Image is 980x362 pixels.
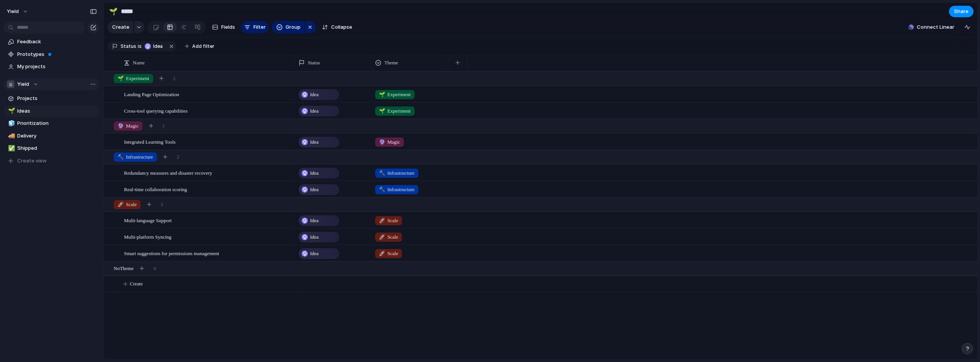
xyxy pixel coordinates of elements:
span: Scale [379,217,398,224]
span: 🔨 [118,154,124,160]
div: 🌱 [8,106,13,115]
span: Create [130,280,143,288]
span: Yield [17,80,29,88]
span: 🚀 [379,234,385,240]
span: Delivery [17,132,97,140]
a: 🚚Delivery [4,130,100,142]
span: 2 [173,75,176,82]
span: Idea [310,169,318,177]
span: Real-time collaboration scoring [124,185,187,193]
button: Fields [209,21,238,33]
span: 3 [160,201,163,208]
span: No Theme [114,265,134,272]
span: Landing Page Optimization [124,90,179,98]
span: Ideas [17,107,97,115]
button: 🚚 [7,132,15,140]
span: Prioritization [17,120,97,127]
span: Integrated Learning Tools [124,137,176,146]
a: 🧊Prioritization [4,118,100,129]
span: Filter [253,23,266,31]
span: 🔨 [379,187,385,192]
span: Infrastructure [379,169,415,177]
span: Create [112,23,129,31]
span: Idea [310,233,318,241]
span: Idea [310,250,318,257]
span: Experiment [379,91,411,98]
span: 🔮 [118,123,124,129]
button: Connect Linear [905,21,957,33]
a: Prototypes [4,49,100,60]
div: 🚚 [8,131,13,140]
span: Experiment [379,107,411,115]
button: Create view [4,155,100,167]
span: Magic [379,138,400,146]
span: Group [286,23,301,31]
span: Name [133,59,145,67]
span: 🌱 [379,108,385,114]
span: Idea [310,91,318,98]
span: Status [121,43,136,50]
span: Idea [310,217,318,224]
span: 🌱 [118,75,124,81]
a: Feedback [4,36,100,48]
span: Infrastructure [118,153,153,161]
button: ✅ [7,144,15,152]
span: Scale [379,233,398,241]
span: 2 [177,153,180,161]
div: 🧊 [8,119,13,128]
span: Fields [221,23,235,31]
span: Projects [17,95,97,102]
button: Create [108,21,133,33]
span: 🌱 [379,92,385,97]
span: Add filter [192,43,214,50]
button: Yield [4,79,100,90]
span: Yield [7,8,19,15]
span: Feedback [17,38,97,46]
span: Theme [384,59,398,67]
span: Magic [118,122,139,130]
button: is [136,42,143,51]
button: Group [272,21,304,33]
button: Idea [142,42,167,51]
span: Multi-language Support [124,216,172,224]
span: Idea [310,186,318,193]
button: Yield [3,5,32,18]
span: 🚀 [118,201,124,207]
span: Idea [310,107,318,115]
span: Experiment [118,75,149,82]
span: 🔮 [379,139,385,145]
span: Scale [379,250,398,257]
button: 🌱 [107,5,119,18]
button: 🧊 [7,120,15,127]
span: Idea [310,138,318,146]
span: Idea [153,43,164,50]
span: 🚀 [379,251,385,256]
button: Collapse [319,21,355,33]
a: ✅Shipped [4,143,100,154]
div: 🌱 [109,6,118,16]
button: 🌱 [7,107,15,115]
button: Share [949,6,973,17]
a: Projects [4,93,100,104]
span: Share [954,8,969,15]
span: Connect Linear [917,23,954,31]
span: Create view [17,157,47,165]
div: ✅ [8,144,13,153]
button: Filter [241,21,269,33]
span: Smart suggestions for permissions management [124,249,219,257]
span: Shipped [17,144,97,152]
span: Infrastructure [379,186,415,193]
span: 🔨 [379,170,385,176]
span: 0 [154,265,156,272]
span: Status [308,59,320,67]
span: Prototypes [17,51,97,58]
span: My projects [17,63,97,70]
a: 🌱Ideas [4,105,100,117]
span: 1 [162,122,165,130]
span: 🚀 [379,218,385,223]
a: My projects [4,61,100,72]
